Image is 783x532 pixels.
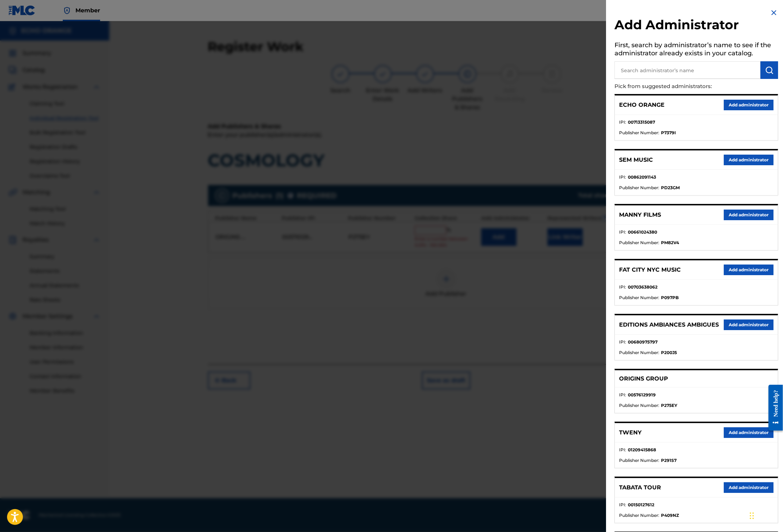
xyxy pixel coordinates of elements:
[661,349,677,356] strong: P200J5
[619,211,661,219] p: MANNY FILMS
[619,447,626,453] span: IPI :
[8,5,36,16] img: MLC Logo
[619,156,653,164] p: SEM MUSIC
[628,174,656,180] strong: 00862091143
[619,174,626,180] span: IPI :
[619,483,661,492] p: TABATA TOUR
[619,101,665,109] p: ECHO ORANGE
[614,17,778,35] h2: Add Administrator
[724,210,773,220] button: Add administrator
[748,498,783,532] iframe: Chat Widget
[619,295,659,301] span: Publisher Number :
[614,39,778,61] h5: First, search by administrator’s name to see if the administrator already exists in your catalog.
[724,155,773,165] button: Add administrator
[724,100,773,110] button: Add administrator
[619,185,659,191] span: Publisher Number :
[628,284,657,290] strong: 00703638062
[619,375,668,383] p: ORIGINS GROUP
[661,512,679,519] strong: P409NZ
[619,229,626,235] span: IPI :
[661,295,679,301] strong: P097PB
[619,392,626,398] span: IPI :
[614,61,760,79] input: Search administrator’s name
[619,266,681,274] p: FAT CITY NYC MUSIC
[628,392,656,398] strong: 00576129919
[619,321,719,329] p: EDITIONS AMBIANCES AMBIGUES
[619,402,659,409] span: Publisher Number :
[750,505,754,526] div: Glisser
[75,6,100,14] span: Member
[763,379,783,437] iframe: Resource Center
[628,119,655,125] strong: 00713315087
[63,6,71,15] img: Top Rightsholder
[628,339,657,345] strong: 00680975797
[628,229,657,235] strong: 00661024380
[614,79,738,94] p: Pick from suggested administrators:
[748,498,783,532] div: Widget de chat
[619,240,659,246] span: Publisher Number :
[661,185,680,191] strong: PD23GM
[619,284,626,290] span: IPI :
[628,447,656,453] strong: 01209415868
[661,130,676,136] strong: P7379I
[724,265,773,275] button: Add administrator
[765,66,773,74] img: Search Works
[724,427,773,438] button: Add administrator
[724,320,773,330] button: Add administrator
[619,339,626,345] span: IPI :
[619,512,659,519] span: Publisher Number :
[619,428,642,437] p: TWENY
[619,457,659,464] span: Publisher Number :
[724,482,773,493] button: Add administrator
[628,502,654,508] strong: 00150127612
[619,502,626,508] span: IPI :
[661,402,677,409] strong: P275EY
[619,349,659,356] span: Publisher Number :
[619,130,659,136] span: Publisher Number :
[661,240,679,246] strong: PM82V4
[619,119,626,125] span: IPI :
[661,457,677,464] strong: P291S7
